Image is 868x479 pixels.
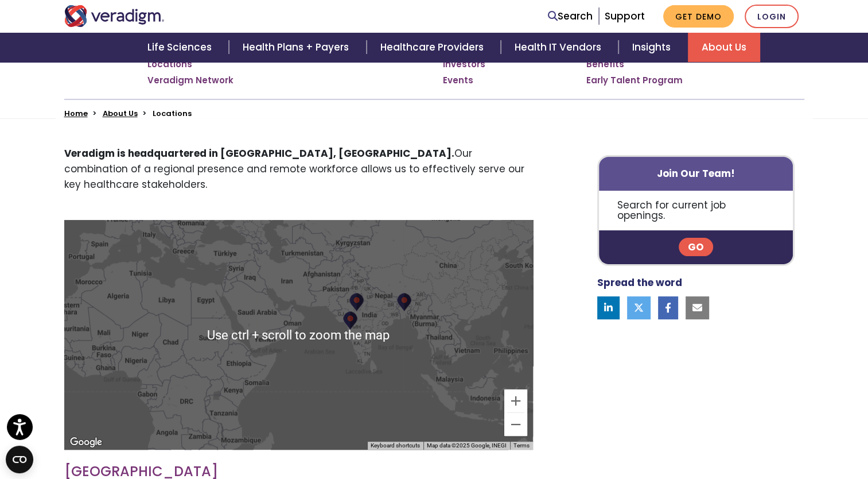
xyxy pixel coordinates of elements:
[501,33,618,62] a: Health IT Vendors
[688,33,760,62] a: About Us
[597,276,682,289] strong: Spread the word
[504,389,527,412] button: Zoom in
[147,59,192,70] a: Locations
[548,9,593,24] a: Search
[64,146,533,193] p: Our combination of a regional presence and remote workforce allows us to effectively serve our ke...
[663,5,734,28] a: Get Demo
[134,33,229,62] a: Life Sciences
[745,5,799,28] a: Login
[367,33,501,62] a: Healthcare Providers
[371,442,420,450] button: Keyboard shortcuts
[67,435,105,450] a: Open this area in Google Maps (opens a new window)
[586,59,624,70] a: Benefits
[599,191,793,230] p: Search for current job openings.
[605,9,645,23] a: Support
[147,75,233,86] a: Veradigm Network
[618,33,688,62] a: Insights
[229,33,366,62] a: Health Plans + Payers
[657,167,735,180] strong: Join Our Team!
[679,238,713,256] a: Go
[64,146,454,160] strong: Veradigm is headquartered in [GEOGRAPHIC_DATA], [GEOGRAPHIC_DATA].
[443,59,485,70] a: Investors
[103,108,138,119] a: About Us
[67,435,105,450] img: Google
[6,446,33,473] button: Open CMP widget
[64,5,165,27] img: Veradigm logo
[504,413,527,436] button: Zoom out
[64,108,88,119] a: Home
[513,442,530,449] a: Terms (opens in new tab)
[586,75,683,86] a: Early Talent Program
[443,75,473,86] a: Events
[427,442,507,449] span: Map data ©2025 Google, INEGI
